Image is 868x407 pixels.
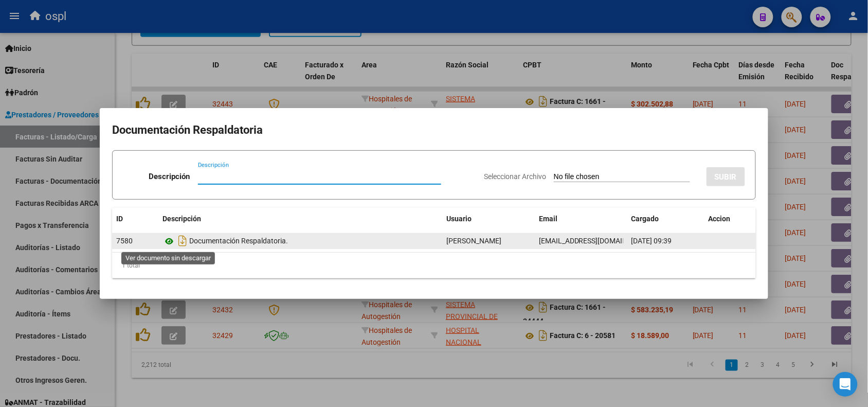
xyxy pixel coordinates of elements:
[116,237,133,245] span: 7580
[162,233,438,249] div: Documentación Respaldatoria.
[539,237,653,245] span: [EMAIL_ADDRESS][DOMAIN_NAME]
[484,172,546,181] span: Seleccionar Archivo
[709,215,731,223] span: Accion
[112,120,756,140] h2: Documentación Respaldatoria
[112,208,158,230] datatable-header-cell: ID
[539,215,557,223] span: Email
[112,253,756,278] div: 1 total
[627,208,704,230] datatable-header-cell: Cargado
[158,208,442,230] datatable-header-cell: Descripción
[116,215,123,223] span: ID
[631,237,672,245] span: [DATE] 09:39
[162,215,201,223] span: Descripción
[446,215,472,223] span: Usuario
[715,172,737,182] span: SUBIR
[535,208,627,230] datatable-header-cell: Email
[707,167,745,186] button: SUBIR
[446,237,501,245] span: [PERSON_NAME]
[442,208,535,230] datatable-header-cell: Usuario
[833,372,858,397] div: Open Intercom Messenger
[631,215,659,223] span: Cargado
[704,208,756,230] datatable-header-cell: Accion
[176,233,189,249] i: Descargar documento
[149,171,190,183] p: Descripción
